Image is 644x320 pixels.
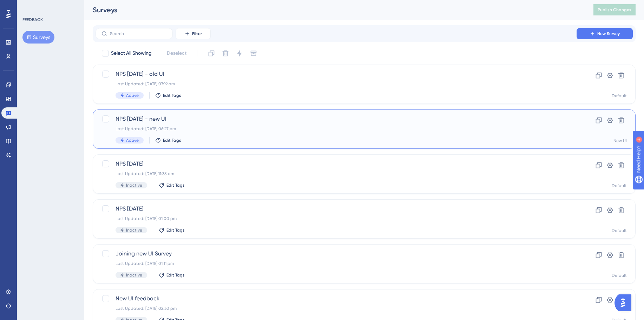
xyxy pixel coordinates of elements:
[126,138,139,143] span: Active
[49,4,51,9] div: 4
[126,272,142,278] span: Inactive
[17,2,44,10] span: Need Help?
[597,31,620,36] span: New Survey
[116,160,557,168] span: NPS [DATE]
[126,93,139,98] span: Active
[22,17,43,22] div: FEEDBACK
[159,272,185,278] button: Edit Tags
[612,93,627,99] div: Default
[116,171,557,176] div: Last Updated: [DATE] 11:38 am
[116,81,557,87] div: Last Updated: [DATE] 07:19 am
[159,182,185,188] button: Edit Tags
[126,182,142,188] span: Inactive
[163,93,181,98] span: Edit Tags
[159,227,185,233] button: Edit Tags
[192,31,202,36] span: Filter
[93,5,576,15] div: Surveys
[116,294,557,303] span: New UI feedback
[166,182,185,188] span: Edit Tags
[116,261,557,266] div: Last Updated: [DATE] 01:11 pm
[176,28,211,39] button: Filter
[126,227,142,233] span: Inactive
[116,205,557,213] span: NPS [DATE]
[22,31,54,44] button: Surveys
[163,138,181,143] span: Edit Tags
[155,93,181,98] button: Edit Tags
[110,31,167,36] input: Search
[166,272,185,278] span: Edit Tags
[167,49,186,58] span: Deselect
[612,273,627,278] div: Default
[577,28,633,39] button: New Survey
[615,292,636,313] iframe: UserGuiding AI Assistant Launcher
[160,47,193,60] button: Deselect
[111,49,152,58] span: Select All Showing
[612,183,627,188] div: Default
[116,126,557,132] div: Last Updated: [DATE] 06:27 pm
[116,216,557,221] div: Last Updated: [DATE] 01:00 pm
[116,306,557,311] div: Last Updated: [DATE] 02:30 pm
[116,249,557,258] span: Joining new UI Survey
[593,4,636,15] button: Publish Changes
[116,115,557,123] span: NPS [DATE] - new UI
[155,138,181,143] button: Edit Tags
[613,138,627,144] div: New UI
[166,227,185,233] span: Edit Tags
[612,228,627,233] div: Default
[598,7,631,13] span: Publish Changes
[116,70,557,78] span: NPS [DATE] - old UI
